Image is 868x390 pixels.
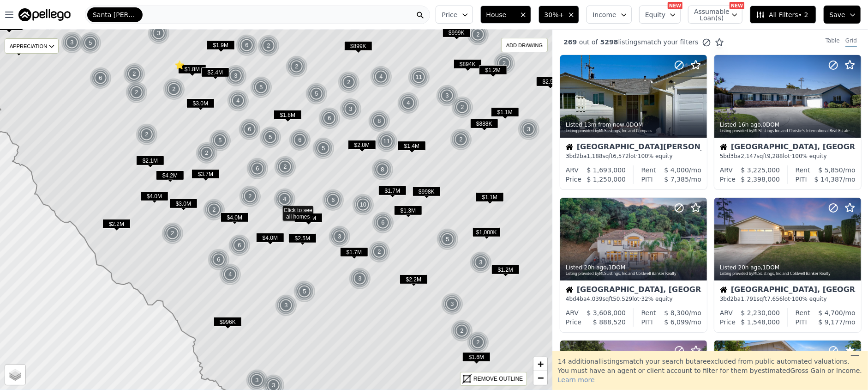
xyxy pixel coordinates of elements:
[593,318,626,326] span: $ 888,520
[814,176,843,183] span: $ 14,387
[246,158,269,180] img: g1.png
[584,122,624,128] time: 2025-08-21 18:26
[720,143,856,152] div: [GEOGRAPHIC_DATA], [GEOGRAPHIC_DATA]
[741,176,780,183] span: $ 2,398,000
[467,24,490,46] img: g1.png
[450,128,473,151] img: g1.png
[378,186,407,195] span: $1.7M
[352,194,375,216] img: g1.png
[730,2,744,9] div: NEW
[664,176,689,183] span: $ 7,385
[397,92,419,114] div: 4
[372,212,394,234] div: 6
[340,247,368,257] span: $1.7M
[90,67,112,89] img: g1.png
[236,34,258,56] img: g1.png
[443,28,471,37] span: $999K
[767,153,783,159] span: 9,288
[196,142,218,164] div: 2
[186,98,215,108] span: $3.0M
[136,156,164,169] div: $2.1M
[102,219,131,232] div: $2.2M
[593,10,617,19] span: Income
[318,107,341,129] div: 6
[293,280,316,303] div: 5
[480,6,531,24] button: House
[293,280,316,303] img: g1.png
[450,128,472,151] div: 2
[807,175,856,184] div: /mo
[344,41,372,51] span: $899K
[228,234,251,256] img: g1.png
[368,241,390,263] div: 2
[344,41,372,55] div: $899K
[349,268,371,290] img: g1.png
[259,126,282,148] img: g1.png
[61,31,84,54] img: g1.png
[738,122,761,128] time: 2025-08-21 02:13
[720,286,727,293] img: House
[256,233,284,246] div: $4.0M
[140,191,168,205] div: $4.0M
[641,165,656,175] div: Rent
[378,186,407,199] div: $1.7M
[767,296,783,302] span: 7,656
[454,59,482,73] div: $894K
[533,371,547,385] a: Zoom out
[275,294,298,317] img: g1.png
[566,308,579,317] div: ARV
[451,96,473,118] div: 2
[807,317,856,327] div: /mo
[462,352,491,362] span: $1.6M
[239,118,261,140] div: 6
[102,219,131,229] span: $2.2M
[560,55,706,190] a: Listed 13m from now,0DOMListing provided byMLSListings, Inc.and CompassHouse[GEOGRAPHIC_DATA][PER...
[436,85,458,107] div: 3
[225,65,247,87] img: g1.png
[289,129,311,151] div: 6
[664,166,689,174] span: $ 4,000
[741,318,780,326] span: $ 1,548,000
[645,10,665,19] span: Equity
[274,156,297,178] img: g1.png
[208,249,230,271] img: g1.png
[796,165,810,175] div: Rent
[476,192,504,202] span: $1.1M
[845,37,857,47] div: Grid
[274,188,296,210] div: 4
[338,71,360,93] img: g1.png
[545,10,564,19] span: 30%+
[552,37,724,47] div: out of listings
[810,165,856,175] div: /mo
[227,90,249,112] div: 4
[738,264,761,271] time: 2025-08-20 22:02
[408,66,430,88] div: 11
[653,175,701,184] div: /mo
[201,67,229,81] div: $2.4M
[18,8,71,21] img: Pellego
[214,317,242,327] span: $996K
[413,187,441,196] span: $998K
[664,309,689,317] span: $ 8,300
[467,24,489,46] div: 2
[491,107,519,117] span: $1.1M
[641,308,656,317] div: Rent
[664,318,689,326] span: $ 6,099
[286,55,308,78] div: 2
[207,40,235,50] span: $1.9M
[538,358,544,370] span: +
[169,199,198,208] span: $3.0M
[796,308,810,317] div: Rent
[312,137,335,159] img: g1.png
[720,121,856,128] div: Listed , 0 DOM
[349,268,371,290] div: 3
[470,119,498,132] div: $888K
[533,357,547,371] a: Zoom in
[340,247,368,261] div: $1.7M
[756,10,808,19] span: All Filters • 2
[93,10,137,19] span: Santa [PERSON_NAME]
[566,143,573,151] img: House
[239,185,261,207] div: 2
[566,143,701,152] div: [GEOGRAPHIC_DATA][PERSON_NAME] ([GEOGRAPHIC_DATA])
[720,271,856,277] div: Listing provided by MLSListings, Inc. and Coldwell Banker Realty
